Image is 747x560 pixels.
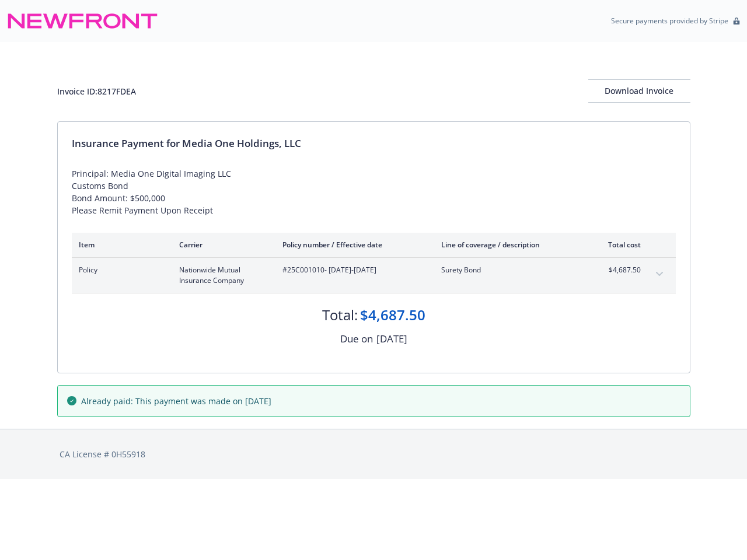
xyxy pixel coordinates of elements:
[179,265,264,286] span: Nationwide Mutual Insurance Company
[650,265,669,283] button: expand content
[441,265,578,275] span: Surety Bond
[376,331,407,346] div: [DATE]
[72,136,676,151] div: Insurance Payment for Media One Holdings, LLC
[60,448,688,460] div: CA License # 0H55918
[72,167,676,216] div: Principal: Media One DIgital Imaging LLC Customs Bond Bond Amount: $500,000 Please Remit Payment ...
[282,240,423,250] div: Policy number / Effective date
[597,240,641,250] div: Total cost
[322,305,358,325] div: Total:
[179,240,264,250] div: Carrier
[588,80,690,102] div: Download Invoice
[72,258,676,293] div: PolicyNationwide Mutual Insurance Company#25C001010- [DATE]-[DATE]Surety Bond$4,687.50expand content
[57,85,136,97] div: Invoice ID: 8217FDEA
[441,240,578,250] div: Line of coverage / description
[282,265,423,275] span: #25C001010 - [DATE]-[DATE]
[588,79,690,103] button: Download Invoice
[597,265,641,275] span: $4,687.50
[79,240,160,250] div: Item
[360,305,425,325] div: $4,687.50
[81,395,271,407] span: Already paid: This payment was made on [DATE]
[79,265,160,275] span: Policy
[611,16,728,26] p: Secure payments provided by Stripe
[340,331,373,346] div: Due on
